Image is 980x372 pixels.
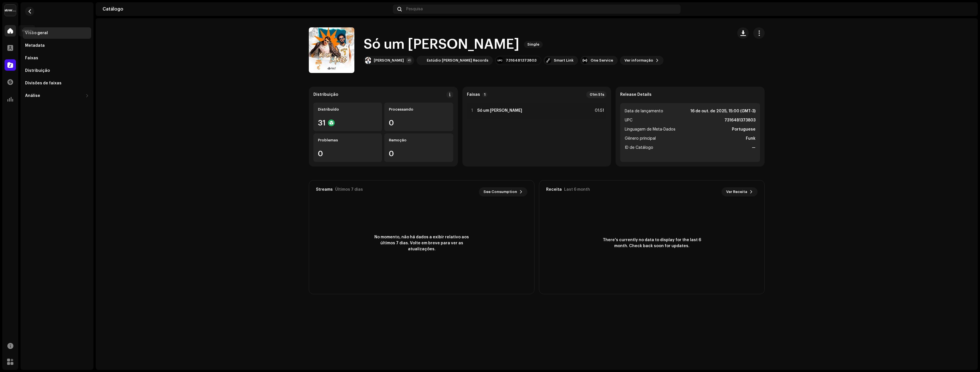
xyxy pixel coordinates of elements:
strong: Funk [746,135,756,142]
re-m-nav-item: Faixas [23,52,91,64]
div: Problemas [318,138,377,143]
div: 01m 51s [586,91,607,98]
div: +1 [406,58,412,63]
div: Processando [389,107,448,112]
div: [PERSON_NAME] [374,58,404,63]
re-m-nav-item: Visão geral [23,27,91,39]
img: c72fbe5f-9d51-4751-a357-0f85308c32c7 [365,57,371,64]
span: ID de Catálogo [625,144,653,151]
strong: Só um [PERSON_NAME] [477,108,522,113]
button: Ver informação [620,56,663,65]
span: Ver Receita [726,186,747,198]
button: See Consumption [479,187,527,196]
div: Análise [25,93,40,98]
div: Last 6 month [564,187,590,192]
div: Faixas [25,56,38,60]
div: Smart Link [554,58,573,63]
div: One Service [591,58,613,63]
span: See Consumption [483,186,517,198]
div: Últimos 7 dias [335,187,363,192]
div: Estúdio [PERSON_NAME] Records [427,58,488,63]
div: Distribuído [318,107,377,112]
span: UPC [625,117,632,124]
span: There's currently no data to display for the last 6 month. Check back soon for updates. [601,237,703,249]
strong: 7316481373803 [724,117,756,124]
div: Metadata [25,43,45,48]
strong: Portuguese [732,126,756,133]
div: 01:51 [592,107,604,114]
p-badge: 1 [482,92,487,97]
div: Receita [546,187,562,192]
strong: — [752,144,756,151]
div: 7316481373803 [506,58,536,63]
div: Divisões de faixas [25,81,62,86]
span: Pesquisa [406,7,423,11]
strong: 16 de out. de 2025, 15:00 (GMT-3) [690,108,756,115]
re-m-nav-dropdown: Análise [23,90,91,101]
span: Single [524,41,543,48]
re-m-nav-item: Metadata [23,40,91,51]
strong: Faixas [467,92,480,97]
span: Ver informação [624,55,653,66]
strong: Release Details [620,92,652,97]
div: Distribuição [25,68,50,73]
img: 408b884b-546b-4518-8448-1008f9c76b02 [5,5,16,16]
div: Streams [316,187,333,192]
span: Data de lançamento [625,108,663,115]
re-m-nav-item: Divisões de faixas [23,78,91,89]
h1: Só um [PERSON_NAME] [364,35,519,54]
div: Distribuição [313,92,338,97]
div: Visão geral [25,31,48,35]
img: dc91a19f-5afd-40d8-9fe8-0c5e801ef67b [962,5,971,14]
span: No momento, não há dados a exibir relativo aos últimos 7 dias. Volte em breve para ver as atualiz... [370,234,473,252]
span: Gênero principal [625,135,656,142]
span: Linguagem de Meta-Dados [625,126,675,133]
button: Ver Receita [722,187,758,196]
div: Catálogo [103,7,391,11]
re-m-nav-item: Distribuição [23,65,91,76]
div: Remoção [389,138,448,143]
img: 0ff7cf93-d18d-45fb-bdeb-577a7470926a [418,57,424,64]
